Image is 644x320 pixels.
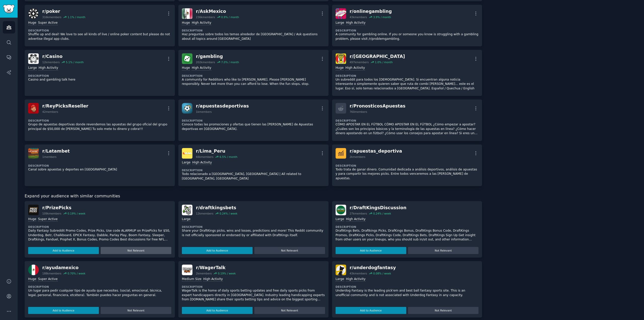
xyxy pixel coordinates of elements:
[42,205,86,211] div: r/ PrizePicks
[28,289,171,297] p: Un lugar para pedir cualquier tipo de ayuda que necesites. (social, emocional, técnica, legal, pe...
[332,5,482,47] a: onlinegamblingr/onlinegambling43kmembers3.9% / monthLargeHigh ActivityDescriptionA community for ...
[101,307,171,314] button: Not Relevant
[66,60,84,64] div: 5.1 % / month
[28,78,171,82] p: Casino and gambling talk here
[350,148,402,154] div: r/ apuestas_deportiva
[332,145,482,186] a: apuestas_deportivar/apuestas_deportiva2kmembersDescriptionTodo trata de ganar dinero. Comunidad d...
[346,277,366,282] div: High Activity
[196,8,239,15] div: r/ AskMexico
[196,53,239,60] div: r/ gambling
[28,74,171,78] dt: Description
[336,285,479,289] dt: Description
[178,99,329,141] a: apuestasdeportivasr/apuestasdeportivas1kmembersDescriptionConoce todas las promociones y ofertas ...
[350,103,406,109] div: r/ PronosticosApuestas
[218,272,236,275] div: 0.19 % / week
[336,289,479,297] p: Underdog Fantasy is the leading pick'em and best ball fantasy sports site. This is an unofficial ...
[38,217,58,222] div: Super Active
[196,212,213,215] div: 12k members
[3,5,15,13] img: GummySearch logo
[28,229,171,242] p: Daily Fantasy Subreddit Promo Codes, Prize Picks, Use code ALARMUP on PrizePicks for $50, Underdo...
[336,265,346,275] img: underdogfantasy
[182,74,325,78] dt: Description
[345,66,365,70] div: High Activity
[182,205,192,215] img: draftkingsbets
[336,167,479,181] p: Todo trata de ganar dinero. Comunidad dedicada a análisis deportivos, análisis de apuestas y para...
[220,155,237,159] div: 6.5 % / month
[221,15,239,19] div: 0.9 % / month
[28,285,171,289] dt: Description
[178,5,329,47] a: AskMexicor/AskMexico236kmembers0.9% / monthHugeHigh ActivityDescriptionHaz preguntas sobre todos ...
[25,193,120,199] span: Expand your audience with similar communities
[28,247,99,254] button: Add to Audience
[182,168,325,172] dt: Description
[373,212,391,215] div: 0.24 % / week
[28,21,36,25] div: Huge
[28,29,171,32] dt: Description
[182,225,325,229] dt: Description
[182,66,190,70] div: Huge
[203,277,223,282] div: High Activity
[28,66,37,70] div: Large
[336,29,479,32] dt: Description
[346,217,366,222] div: High Activity
[336,164,479,167] dt: Description
[336,66,344,70] div: Huge
[350,272,367,275] div: 43k members
[336,277,344,282] div: Large
[220,212,237,215] div: 0.24 % / week
[221,60,239,64] div: 7.0 % / month
[336,78,479,91] p: Un subreddit para todos los [DEMOGRAPHIC_DATA]. Si encuentran alguna noticia interesante o simple...
[182,289,325,302] p: WagerTalk is the home of daily sports betting updates and free daily sports picks from expert han...
[182,53,192,64] img: gambling
[178,50,329,96] a: gamblingr/gambling202kmembers7.0% / monthHugeHigh ActivityDescriptionA community for Redditors wh...
[38,277,58,282] div: Super Active
[336,247,406,254] button: Add to Audience
[182,8,192,19] img: AskMexico
[42,155,57,159] div: 1 members
[196,205,237,211] div: r/ draftkingsbets
[42,103,88,109] div: r/ ReyPicksReseller
[196,15,215,19] div: 236k members
[28,122,171,131] p: Grupo de apuestas deportivas donde revendemos las apuestas del grupo oficial del grupo principal ...
[25,145,175,186] a: Latambetr/Latambet1membersDescriptionCanal sobre apuestas y deportes en [GEOGRAPHIC_DATA]
[182,217,190,222] div: Large
[67,272,85,275] div: 0.70 % / week
[408,307,479,314] button: Not Relevant
[182,119,325,122] dt: Description
[28,103,39,114] img: ReyPicksReseller
[192,66,211,70] div: High Activity
[196,148,237,154] div: r/ Lima_Peru
[67,15,85,19] div: 1.1 % / month
[336,225,479,229] dt: Description
[336,229,479,242] p: DraftKings Bets, Draftkings Picks, DrafKings Bonus, DraftKings Bonus Code, DraftKings Promos, Dra...
[42,212,61,215] div: 109k members
[254,307,325,314] button: Not Relevant
[192,21,211,25] div: High Activity
[182,78,325,86] p: A community for Redditors who like to [PERSON_NAME]. Please [PERSON_NAME] responsibly. Never bet ...
[25,5,175,47] a: pokerr/poker316kmembers1.1% / monthHugeSuper ActiveDescriptionShuffle up and deal! We love to see...
[28,265,39,275] img: ayudamexico
[42,15,61,19] div: 316k members
[42,53,84,60] div: r/ Casino
[350,53,405,60] div: r/ [GEOGRAPHIC_DATA]
[42,60,60,64] div: 12k members
[182,247,253,254] button: Add to Audience
[336,53,346,64] img: PERU
[28,32,171,41] p: Shuffle up and deal! We love to see all kinds of live / online poker content but please do not ad...
[336,119,479,122] dt: Description
[182,307,253,314] button: Add to Audience
[182,265,192,275] img: WagerTalk
[196,110,212,114] div: 1k members
[408,247,479,254] button: Not Relevant
[350,205,407,211] div: r/ DraftKingsDiscussion
[25,50,175,96] a: Casinor/Casino12kmembers5.1% / monthLargeHigh ActivityDescriptionCasino and gambling talk here
[67,212,85,215] div: 0.19 % / week
[336,32,479,41] p: A community for gambling online. If you or someone you know is struggling with a gambling problem...
[350,110,367,114] div: 760 members
[182,277,202,282] div: Medium Size
[346,21,366,25] div: High Activity
[336,74,479,78] dt: Description
[182,285,325,289] dt: Description
[373,15,391,19] div: 3.9 % / month
[336,122,479,136] p: CÓMO APOSTAR EN EL FÚTBOL CÓMO APOSTAR EN EL FÚTBOL ¿Cómo empezar a apostar? ¿Cuáles son los prin...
